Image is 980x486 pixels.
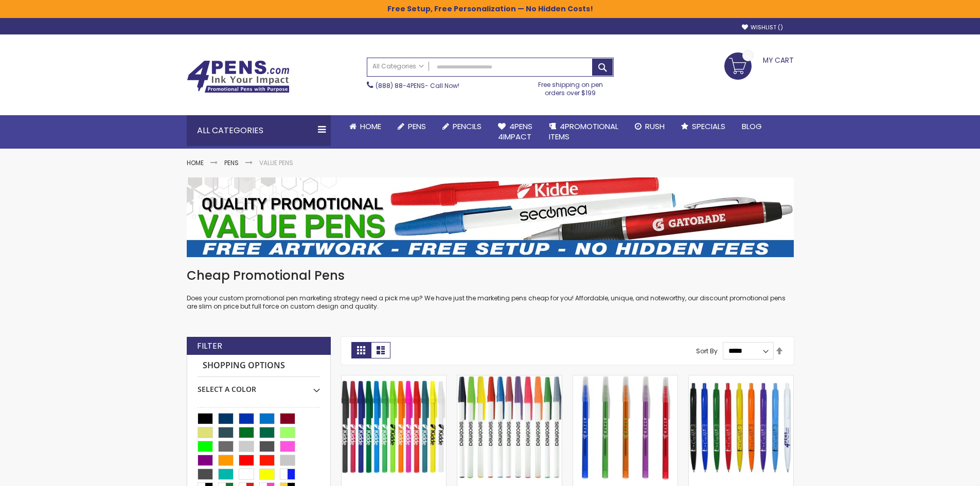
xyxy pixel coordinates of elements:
[689,375,793,384] a: Custom Cambria Plastic Retractable Ballpoint Pen - Monochromatic Body Color
[187,177,794,257] img: Value Pens
[198,355,320,377] strong: Shopping Options
[187,158,204,167] a: Home
[453,121,482,132] span: Pencils
[742,121,762,132] span: Blog
[527,77,614,97] div: Free shipping on pen orders over $199
[372,62,424,70] span: All Categories
[573,375,678,480] img: Belfast Translucent Value Stick Pen
[389,115,434,138] a: Pens
[696,346,718,355] label: Sort By
[198,377,320,394] div: Select A Color
[224,158,239,167] a: Pens
[734,115,770,138] a: Blog
[342,375,446,384] a: Belfast B Value Stick Pen
[360,121,381,132] span: Home
[367,58,429,75] a: All Categories
[351,342,371,358] strong: Grid
[490,115,541,149] a: 4Pens4impact
[376,81,425,90] a: (888) 88-4PENS
[457,375,562,384] a: Belfast Value Stick Pen
[187,267,794,311] div: Does your custom promotional pen marketing strategy need a pick me up? We have just the marketing...
[259,158,293,167] strong: Value Pens
[408,121,426,132] span: Pens
[457,375,562,480] img: Belfast Value Stick Pen
[498,121,532,142] span: 4Pens 4impact
[645,121,665,132] span: Rush
[541,115,627,149] a: 4PROMOTIONALITEMS
[573,375,678,384] a: Belfast Translucent Value Stick Pen
[376,81,459,90] span: - Call Now!
[197,340,222,352] strong: Filter
[673,115,734,138] a: Specials
[549,121,618,142] span: 4PROMOTIONAL ITEMS
[187,267,794,284] h1: Cheap Promotional Pens
[689,375,793,480] img: Custom Cambria Plastic Retractable Ballpoint Pen - Monochromatic Body Color
[692,121,725,132] span: Specials
[627,115,673,138] a: Rush
[187,115,331,146] div: All Categories
[341,115,389,138] a: Home
[342,375,446,480] img: Belfast B Value Stick Pen
[434,115,490,138] a: Pencils
[742,24,783,31] a: Wishlist
[187,60,290,93] img: 4Pens Custom Pens and Promotional Products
